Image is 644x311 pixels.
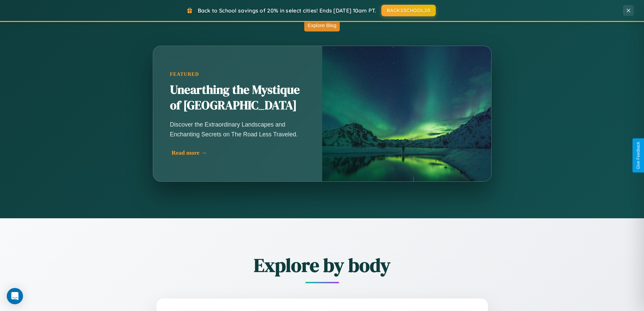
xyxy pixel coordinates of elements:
[636,142,641,169] div: Give Feedback
[172,149,307,156] div: Read more →
[304,19,340,31] button: Explore Blog
[170,120,305,139] p: Discover the Extraordinary Landscapes and Enchanting Secrets on The Road Less Traveled.
[198,7,376,14] span: Back to School savings of 20% in select cities! Ends [DATE] 10am PT.
[170,71,305,77] div: Featured
[119,252,525,278] h2: Explore by body
[381,5,436,16] button: BACK2SCHOOL20
[7,288,23,304] div: Open Intercom Messenger
[170,82,305,113] h2: Unearthing the Mystique of [GEOGRAPHIC_DATA]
